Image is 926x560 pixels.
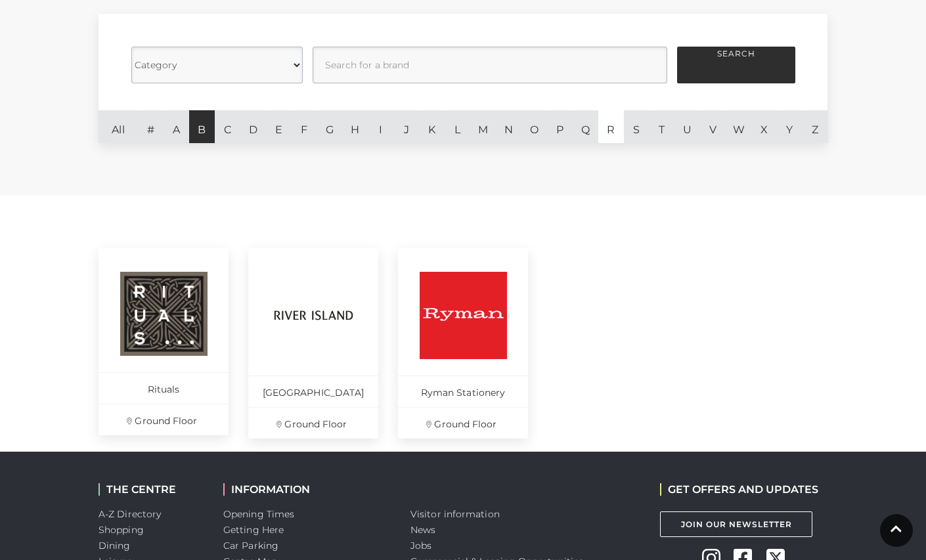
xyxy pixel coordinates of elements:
[419,110,445,143] a: K
[99,248,229,435] a: Rituals Ground Floor
[751,110,777,143] a: X
[342,110,368,143] a: H
[99,372,229,404] p: Rituals
[164,110,189,143] a: A
[215,110,240,143] a: C
[521,110,547,143] a: O
[393,110,419,143] a: J
[445,110,470,143] a: L
[223,540,278,551] a: Car Parking
[496,110,521,143] a: N
[317,110,342,143] a: G
[223,508,294,520] a: Opening Times
[547,110,573,143] a: P
[240,110,266,143] a: D
[99,110,138,143] a: All
[598,110,624,143] a: R
[649,110,674,143] a: T
[266,110,292,143] a: E
[660,483,818,496] h2: GET OFFERS AND UPDATES
[726,110,751,143] a: W
[368,110,393,143] a: I
[573,110,598,143] a: Q
[99,508,161,520] a: A-Z Directory
[398,407,528,439] p: Ground Floor
[470,110,496,143] a: M
[313,47,667,83] input: Search for a brand
[292,110,317,143] a: F
[777,110,803,143] a: Y
[223,483,391,496] h2: INFORMATION
[677,47,795,83] button: Search
[410,540,431,551] a: Jobs
[248,407,378,439] p: Ground Floor
[410,508,500,520] a: Visitor information
[99,483,204,496] h2: THE CENTRE
[700,110,726,143] a: V
[99,404,229,435] p: Ground Floor
[99,524,144,536] a: Shopping
[674,110,700,143] a: U
[803,110,828,143] a: Z
[398,376,528,407] p: Ryman Stationery
[248,376,378,407] p: [GEOGRAPHIC_DATA]
[410,524,435,536] a: News
[189,110,215,143] a: B
[398,248,528,439] a: Ryman Stationery Ground Floor
[138,110,164,143] a: #
[99,540,131,551] a: Dining
[223,524,284,536] a: Getting Here
[660,511,812,537] a: Join Our Newsletter
[624,110,650,143] a: S
[248,248,378,439] a: [GEOGRAPHIC_DATA] Ground Floor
